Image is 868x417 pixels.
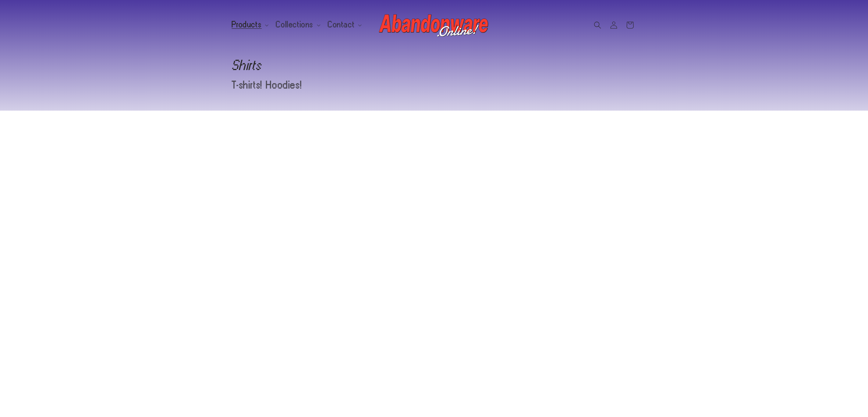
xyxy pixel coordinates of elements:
summary: Contact [323,17,365,32]
h1: Shirts [232,59,637,71]
span: Contact [328,21,355,28]
img: Abandonware [379,10,489,40]
summary: Collections [272,17,323,32]
span: Products [232,21,262,28]
summary: Search [589,17,606,33]
summary: Products [227,17,272,32]
span: Collections [276,21,313,28]
p: T-shirts! Hoodies! [232,80,502,90]
a: Abandonware [376,7,492,42]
